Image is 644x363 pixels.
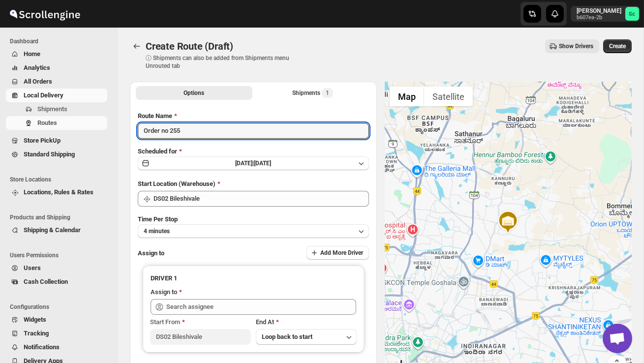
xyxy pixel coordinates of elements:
[320,249,363,257] span: Add More Driver
[24,330,49,337] span: Tracking
[24,137,61,144] span: Store PickUp
[390,87,424,106] button: Show street map
[571,6,640,22] button: User menu
[24,64,50,71] span: Analytics
[326,89,329,97] span: 1
[6,327,107,340] button: Tracking
[6,75,107,89] button: All Orders
[184,89,205,97] span: Options
[292,88,333,98] div: Shipments
[6,261,107,275] button: Users
[256,329,357,345] button: Loop back to start
[424,87,473,106] button: Show satellite imagery
[6,340,107,354] button: Notifications
[6,116,107,130] button: Routes
[6,223,107,237] button: Shipping & Calendar
[138,112,172,120] span: Route Name
[138,224,369,238] button: 4 minutes
[24,50,40,58] span: Home
[6,102,107,116] button: Shipments
[24,316,46,323] span: Widgets
[256,317,357,327] div: End At
[577,7,621,15] p: [PERSON_NAME]
[24,78,52,85] span: All Orders
[254,86,371,100] button: Selected Shipments
[150,318,180,326] span: Start From
[138,123,369,139] input: Eg: Bengaluru Route
[130,39,144,53] button: Routes
[166,299,356,315] input: Search assignee
[603,39,632,53] button: Create
[10,251,111,259] span: Users Permissions
[577,15,621,21] p: b607ea-2b
[629,11,636,17] text: Sc
[625,7,639,21] span: Sanjay chetri
[153,191,369,207] input: Search location
[236,160,254,167] span: [DATE] |
[138,180,215,187] span: Start Location (Warehouse)
[24,278,68,285] span: Cash Collection
[603,324,632,353] a: Open chat
[6,313,107,327] button: Widgets
[10,37,111,45] span: Dashboard
[37,105,67,113] span: Shipments
[307,246,369,260] button: Add More Driver
[24,264,41,272] span: Users
[10,303,111,311] span: Configurations
[262,333,312,340] span: Loop back to start
[10,176,111,183] span: Store Locations
[24,91,63,99] span: Local Delivery
[138,249,164,257] span: Assign to
[144,227,170,235] span: 4 minutes
[136,86,252,100] button: All Route Options
[138,215,178,223] span: Time Per Stop
[545,39,599,53] button: Show Drivers
[151,287,177,297] div: Assign to
[6,47,107,61] button: Home
[24,226,81,234] span: Shipping & Calendar
[138,156,369,170] button: [DATE]|[DATE]
[24,151,75,158] span: Standard Shipping
[24,343,60,351] span: Notifications
[24,188,93,196] span: Locations, Rules & Rates
[8,1,82,26] img: ScrollEngine
[609,42,626,50] span: Create
[146,54,301,70] p: ⓘ Shipments can also be added from Shipments menu Unrouted tab
[37,119,57,126] span: Routes
[6,185,107,199] button: Locations, Rules & Rates
[6,61,107,75] button: Analytics
[10,213,111,221] span: Products and Shipping
[151,273,356,283] h3: DRIVER 1
[6,275,107,289] button: Cash Collection
[138,148,177,155] span: Scheduled for
[559,42,593,50] span: Show Drivers
[146,40,233,52] span: Create Route (Draft)
[254,160,272,167] span: [DATE]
